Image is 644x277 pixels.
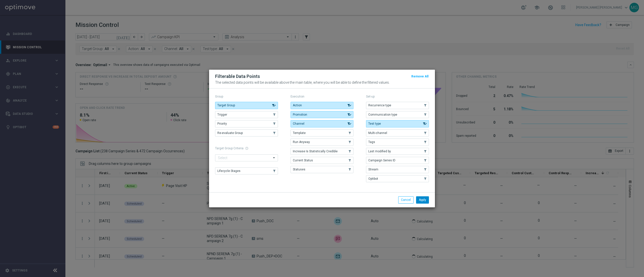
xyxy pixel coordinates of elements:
span: Trigger [217,113,227,116]
button: Last modified by [366,148,429,155]
p: Execution [291,95,353,99]
span: Campaign Series ID [368,159,395,162]
span: help_outline [245,147,249,150]
p: The selected data points will be available above the main table, where you will be able to define... [215,80,429,84]
span: Priority [217,122,227,125]
button: Stream [366,166,429,173]
button: Remove All [411,74,429,79]
button: Current Status [291,157,353,164]
p: Group [215,95,278,99]
button: Lifecycle Stages [215,167,278,174]
button: Tags [366,138,429,146]
button: Statuses [291,166,353,173]
span: Current Status [293,159,313,162]
span: Increase Is Statistically Credible [293,150,338,153]
button: Priority [215,120,278,127]
button: Communication type [366,111,429,118]
button: Action [291,102,353,109]
button: Apply [416,196,429,203]
button: Run Anyway [291,138,353,146]
button: Campaign Series ID [366,157,429,164]
span: Re-evaluate Group [217,131,243,135]
span: Recurrence type [368,104,391,107]
span: Multi-channel [368,131,387,135]
span: Statuses [293,168,305,171]
button: Increase Is Statistically Credible [291,148,353,155]
button: Channel [291,120,353,127]
button: Trigger [215,111,278,118]
span: Run Anyway [293,140,310,144]
button: Re-evaluate Group [215,129,278,136]
span: Action [293,104,302,107]
p: Set-up [366,95,429,99]
h1: Target Group Criteria [215,147,278,150]
span: Stream [368,168,378,171]
button: Multi-channel [366,129,429,136]
button: Optibot [366,175,429,182]
button: Promotion [291,111,353,118]
span: Channel [293,122,304,125]
button: Target Group [215,102,278,109]
span: Last modified by [368,150,391,153]
button: Test type [366,120,429,127]
span: Lifecycle Stages [217,169,240,173]
span: Test type [368,122,381,125]
button: Template [291,129,353,136]
span: Promotion [293,113,307,116]
span: Communication type [368,113,397,116]
button: Cancel [398,196,414,203]
span: Tags [368,140,375,144]
span: Template [293,131,306,135]
button: Recurrence type [366,102,429,109]
h2: Filterable Data Points [215,73,260,79]
span: Target Group [217,104,235,107]
span: Optibot [368,177,378,180]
